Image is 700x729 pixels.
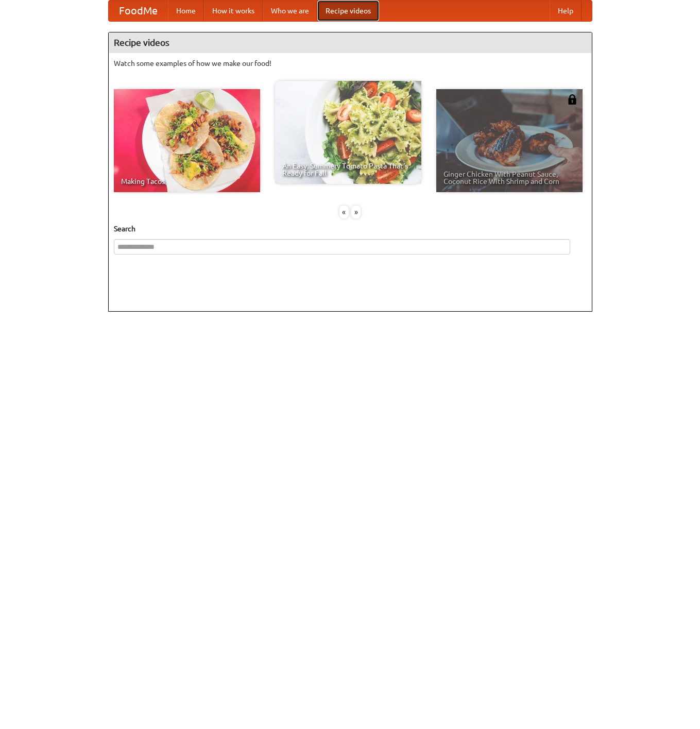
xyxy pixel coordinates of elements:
span: Making Tacos [121,178,253,185]
a: Who we are [263,1,317,21]
div: « [339,206,349,218]
a: FoodMe [109,1,168,21]
h5: Search [114,224,587,234]
p: Watch some examples of how we make our food! [114,58,587,69]
img: 483408.png [567,94,577,105]
a: Making Tacos [114,89,260,192]
a: Home [168,1,204,21]
span: An Easy, Summery Tomato Pasta That's Ready for Fall [282,162,414,177]
a: How it works [204,1,263,21]
a: Help [550,1,582,21]
a: An Easy, Summery Tomato Pasta That's Ready for Fall [275,81,421,184]
h4: Recipe videos [109,32,592,53]
a: Recipe videos [317,1,379,21]
div: » [351,206,361,218]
